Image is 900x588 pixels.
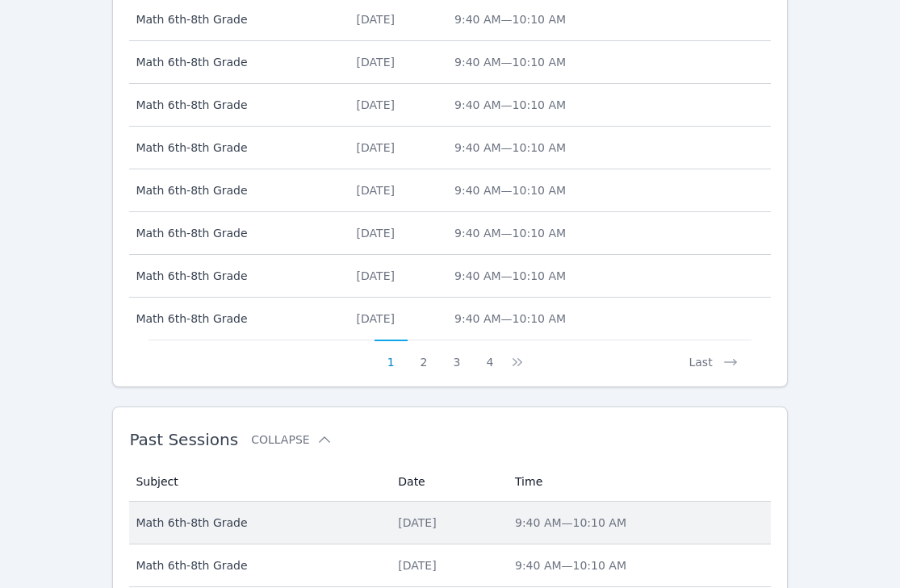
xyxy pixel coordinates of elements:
div: [DATE] [398,557,496,573]
button: 4 [473,340,506,370]
button: 1 [375,340,408,370]
span: Math 6th-8th Grade [136,54,337,70]
div: [DATE] [357,225,435,241]
tr: Math 6th-8th Grade[DATE]9:40 AM—10:10 AM [129,298,770,340]
span: Math 6th-8th Grade [136,311,337,327]
button: Collapse [251,432,332,448]
div: [DATE] [357,11,435,27]
span: 9:40 AM — 10:10 AM [454,56,566,69]
span: 9:40 AM — 10:10 AM [454,98,566,111]
span: 9:40 AM — 10:10 AM [454,269,566,282]
div: [DATE] [398,515,496,531]
span: 9:40 AM — 10:10 AM [515,516,626,529]
span: Math 6th-8th Grade [136,140,337,156]
span: 9:40 AM — 10:10 AM [454,13,566,26]
span: Math 6th-8th Grade [136,515,379,531]
div: [DATE] [357,311,435,327]
div: [DATE] [357,140,435,156]
span: 9:40 AM — 10:10 AM [515,559,626,572]
div: [DATE] [357,182,435,198]
tr: Math 6th-8th Grade[DATE]9:40 AM—10:10 AM [129,41,770,84]
span: Math 6th-8th Grade [136,182,337,198]
tr: Math 6th-8th Grade[DATE]9:40 AM—10:10 AM [129,544,770,587]
span: 9:40 AM — 10:10 AM [454,312,566,325]
span: Math 6th-8th Grade [136,225,337,241]
span: Math 6th-8th Grade [136,268,337,284]
th: Subject [129,462,388,502]
tr: Math 6th-8th Grade[DATE]9:40 AM—10:10 AM [129,255,770,298]
span: Math 6th-8th Grade [136,97,337,113]
button: 2 [408,340,441,370]
div: [DATE] [357,54,435,70]
span: 9:40 AM — 10:10 AM [454,227,566,240]
span: Math 6th-8th Grade [136,557,379,573]
span: 9:40 AM — 10:10 AM [454,141,566,154]
span: Math 6th-8th Grade [136,11,337,27]
th: Time [505,462,771,502]
button: Last [676,340,751,370]
div: [DATE] [357,268,435,284]
th: Date [388,462,505,502]
tr: Math 6th-8th Grade[DATE]9:40 AM—10:10 AM [129,127,770,169]
tr: Math 6th-8th Grade[DATE]9:40 AM—10:10 AM [129,84,770,127]
div: [DATE] [357,97,435,113]
tr: Math 6th-8th Grade[DATE]9:40 AM—10:10 AM [129,169,770,212]
span: 9:40 AM — 10:10 AM [454,184,566,197]
span: Past Sessions [129,430,238,449]
tr: Math 6th-8th Grade[DATE]9:40 AM—10:10 AM [129,212,770,255]
tr: Math 6th-8th Grade[DATE]9:40 AM—10:10 AM [129,502,770,544]
button: 3 [441,340,474,370]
